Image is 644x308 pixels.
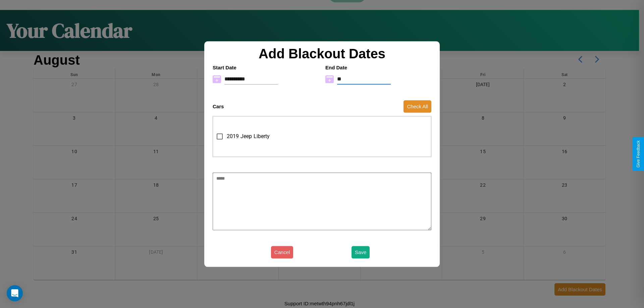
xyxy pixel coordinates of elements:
[271,246,293,258] button: Cancel
[352,246,370,258] button: Save
[213,65,319,70] h4: Start Date
[227,132,270,140] span: 2019 Jeep Liberty
[7,285,23,301] div: Open Intercom Messenger
[213,104,224,109] h4: Cars
[209,46,435,61] h2: Add Blackout Dates
[636,140,641,168] div: Give Feedback
[404,100,431,113] button: Check All
[325,65,431,70] h4: End Date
